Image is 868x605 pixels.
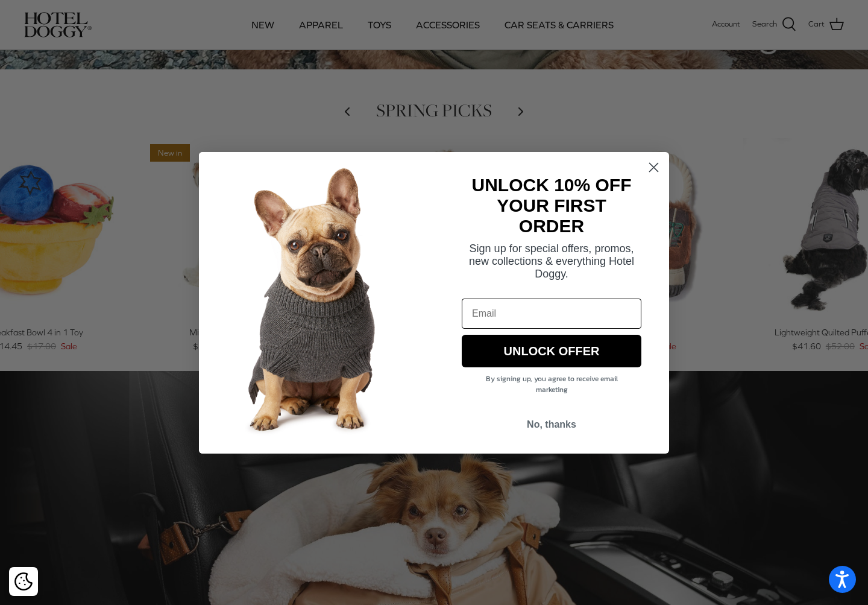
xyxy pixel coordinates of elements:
button: No, thanks [462,413,641,436]
img: 7cf315d2-500c-4d0a-a8b4-098d5756016d.jpeg [199,152,434,454]
strong: UNLOCK 10% OFF YOUR FIRST ORDER [471,175,631,236]
button: UNLOCK OFFER [462,335,641,367]
input: Email [462,299,641,329]
span: Sign up for special offers, promos, new collections & everything Hotel Doggy. [469,242,634,280]
div: Cookie policy [9,567,38,596]
span: By signing up, you agree to receive email marketing [486,373,618,395]
img: Cookie policy [14,572,33,591]
button: Close dialog [643,157,664,178]
button: Cookie policy [13,571,34,592]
